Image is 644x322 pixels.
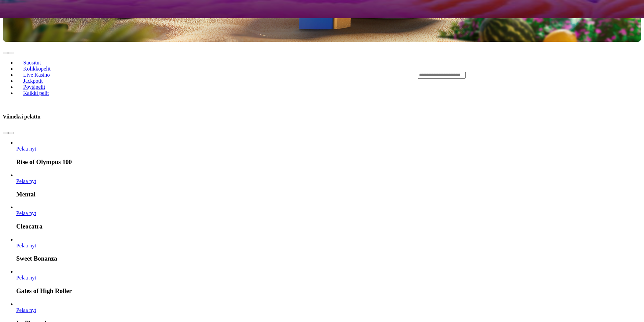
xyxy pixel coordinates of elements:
[16,146,36,152] span: Pelaa nyt
[16,275,36,280] span: Pelaa nyt
[16,210,36,216] span: Pelaa nyt
[21,66,53,72] span: Kolikkopelit
[3,132,8,134] button: prev slide
[21,60,44,65] span: Suositut
[16,275,36,280] a: Gates of High Roller
[16,82,52,92] a: Pöytäpelit
[21,90,52,96] span: Kaikki pelit
[3,48,404,102] nav: Lobby
[16,307,36,313] span: Pelaa nyt
[16,146,36,152] a: Rise of Olympus 100
[16,178,36,184] a: Mental
[16,243,36,248] a: Sweet Bonanza
[16,88,56,98] a: Kaikki pelit
[418,72,466,79] input: Search
[21,72,53,78] span: Live Kasino
[16,76,50,86] a: Jackpotit
[16,243,36,248] span: Pelaa nyt
[16,58,48,68] a: Suositut
[16,70,57,80] a: Live Kasino
[21,78,46,84] span: Jackpotit
[16,178,36,184] span: Pelaa nyt
[8,52,14,54] button: next slide
[3,52,8,54] button: prev slide
[21,84,48,90] span: Pöytäpelit
[16,64,57,74] a: Kolikkopelit
[16,307,36,313] a: Le Pharaoh
[3,113,41,120] h3: Viimeksi pelattu
[16,210,36,216] a: Cleocatra
[8,132,14,134] button: next slide
[3,42,641,108] header: Lobby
